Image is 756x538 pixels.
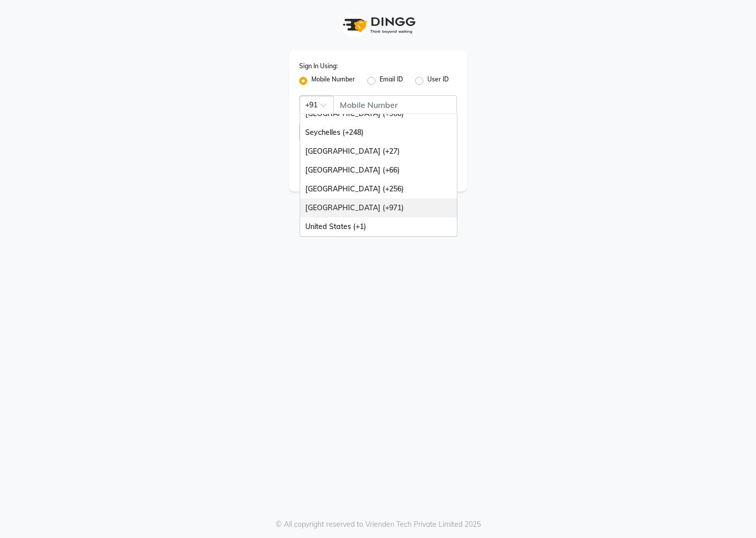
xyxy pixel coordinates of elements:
[300,104,457,123] div: [GEOGRAPHIC_DATA] (+966)
[299,62,338,71] label: Sign In Using:
[333,95,457,115] input: Username
[300,123,457,142] div: Seychelles (+248)
[300,161,457,180] div: [GEOGRAPHIC_DATA] (+66)
[311,75,355,87] label: Mobile Number
[380,75,403,87] label: Email ID
[300,142,457,161] div: [GEOGRAPHIC_DATA] (+27)
[300,199,457,217] div: [GEOGRAPHIC_DATA] (+971)
[300,217,457,236] div: United States (+1)
[300,180,457,199] div: [GEOGRAPHIC_DATA] (+256)
[427,75,449,87] label: User ID
[300,114,457,237] ng-dropdown-panel: Options list
[299,123,434,142] input: Username
[337,10,419,40] img: logo1.svg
